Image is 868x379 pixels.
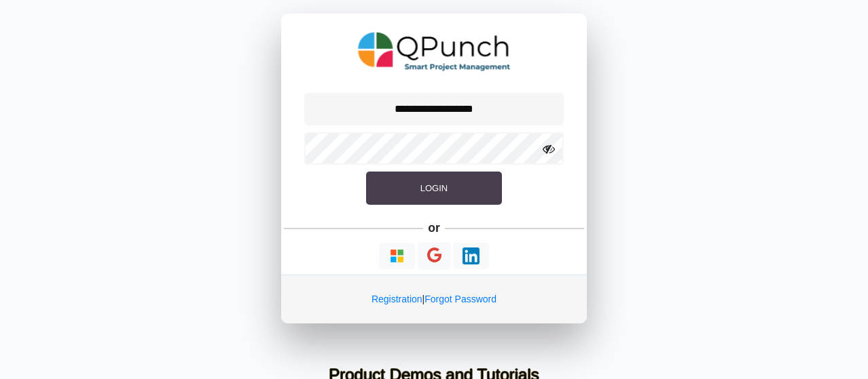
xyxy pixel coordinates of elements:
[418,242,451,270] button: Continue With Google
[388,247,405,264] img: Loading...
[372,294,422,304] a: Registration
[420,183,448,193] span: Login
[424,294,496,304] a: Forgot Password
[366,172,502,205] button: Login
[426,218,443,237] h5: or
[379,243,415,269] button: Continue With Microsoft Azure
[453,243,489,269] button: Continue With LinkedIn
[463,247,480,264] img: Loading...
[358,27,511,76] img: QPunch
[281,275,587,323] div: |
